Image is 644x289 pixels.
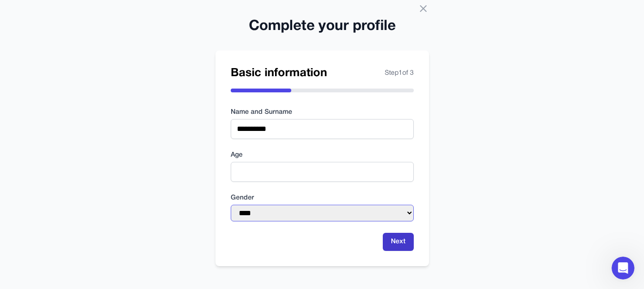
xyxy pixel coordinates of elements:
button: Next [383,233,414,251]
iframe: Intercom live chat [612,257,634,279]
label: Age [231,150,414,160]
h2: Basic information [231,66,327,81]
label: Name and Surname [231,108,414,117]
span: Step 1 of 3 [385,69,414,78]
h2: Complete your profile [215,18,429,35]
label: Gender [231,193,414,203]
